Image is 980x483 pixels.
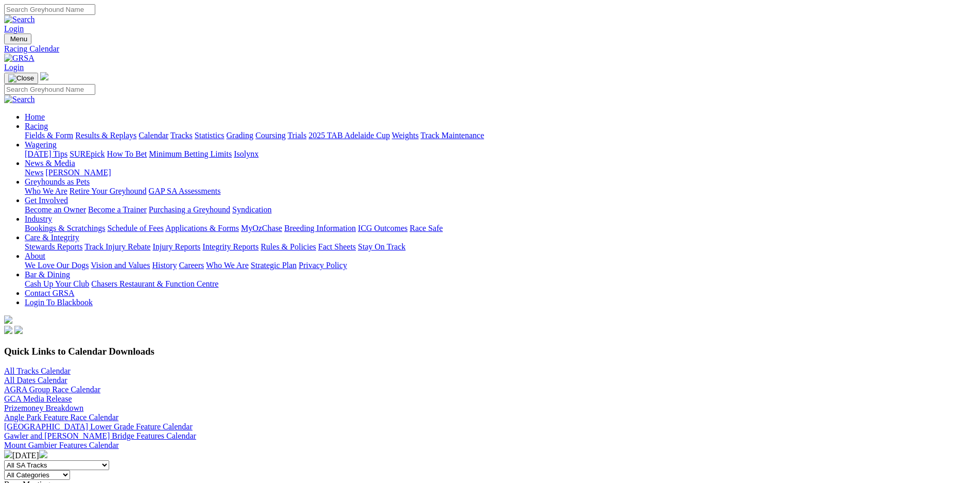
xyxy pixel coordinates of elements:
div: [DATE] [4,450,976,460]
a: Schedule of Fees [107,224,163,232]
a: Results & Replays [75,131,136,140]
a: Bar & Dining [25,270,70,279]
a: Login To Blackbook [25,298,93,307]
a: Fact Sheets [318,242,356,251]
a: Applications & Forms [165,224,239,232]
a: Industry [25,214,52,223]
img: twitter.svg [14,326,23,334]
a: Breeding Information [284,224,356,232]
a: History [152,261,177,270]
a: GCA Media Release [4,394,72,403]
a: Minimum Betting Limits [149,149,232,158]
img: GRSA [4,54,35,63]
a: Stewards Reports [25,242,82,251]
a: Isolynx [234,149,259,158]
a: ICG Outcomes [358,224,407,232]
a: How To Bet [107,149,147,158]
span: Menu [10,35,27,43]
input: Search [4,84,95,95]
a: Login [4,63,24,72]
a: Grading [227,131,253,140]
a: AGRA Group Race Calendar [4,385,100,394]
a: Contact GRSA [25,289,74,297]
a: Integrity Reports [202,242,259,251]
a: Track Maintenance [421,131,484,140]
a: Strategic Plan [251,261,297,270]
a: GAP SA Assessments [149,187,221,195]
a: Coursing [255,131,286,140]
img: chevron-left-pager-white.svg [4,450,12,458]
a: Become an Owner [25,205,86,214]
a: Careers [179,261,204,270]
img: Search [4,15,35,24]
a: Tracks [170,131,193,140]
a: Statistics [195,131,225,140]
a: Greyhounds as Pets [25,177,90,186]
a: We Love Our Dogs [25,261,89,270]
a: Rules & Policies [261,242,316,251]
a: Who We Are [25,187,67,195]
a: [PERSON_NAME] [45,168,111,177]
a: Fields & Form [25,131,73,140]
div: Get Involved [25,205,976,214]
a: 2025 TAB Adelaide Cup [308,131,390,140]
button: Toggle navigation [4,73,38,84]
a: All Dates Calendar [4,376,67,385]
div: Racing [25,131,976,140]
a: Bookings & Scratchings [25,224,105,232]
img: facebook.svg [4,326,12,334]
a: Care & Integrity [25,233,79,242]
img: Search [4,95,35,104]
a: SUREpick [70,149,105,158]
a: All Tracks Calendar [4,367,71,375]
a: Gawler and [PERSON_NAME] Bridge Features Calendar [4,431,196,440]
a: Cash Up Your Club [25,279,89,288]
a: News [25,168,43,177]
div: Greyhounds as Pets [25,187,976,196]
a: Syndication [232,205,271,214]
img: logo-grsa-white.png [4,315,12,324]
a: Wagering [25,140,57,149]
a: Weights [392,131,419,140]
a: Purchasing a Greyhound [149,205,230,214]
a: Race Safe [409,224,442,232]
div: About [25,261,976,270]
a: Home [25,112,45,121]
div: News & Media [25,168,976,177]
img: chevron-right-pager-white.svg [39,450,47,458]
a: [GEOGRAPHIC_DATA] Lower Grade Feature Calendar [4,422,193,431]
a: Track Injury Rebate [84,242,150,251]
a: Stay On Track [358,242,405,251]
a: Angle Park Feature Race Calendar [4,413,118,422]
img: logo-grsa-white.png [40,72,48,80]
img: Close [8,74,34,82]
a: Chasers Restaurant & Function Centre [91,279,218,288]
a: Become a Trainer [88,205,147,214]
div: Industry [25,224,976,233]
h3: Quick Links to Calendar Downloads [4,346,976,357]
div: Wagering [25,149,976,159]
input: Search [4,4,95,15]
a: Injury Reports [152,242,200,251]
a: Prizemoney Breakdown [4,404,83,412]
a: Login [4,24,24,33]
a: Who We Are [206,261,249,270]
a: [DATE] Tips [25,149,67,158]
a: Privacy Policy [299,261,347,270]
a: About [25,252,45,260]
a: Trials [287,131,306,140]
div: Care & Integrity [25,242,976,252]
a: Calendar [139,131,168,140]
div: Bar & Dining [25,279,976,289]
a: MyOzChase [241,224,282,232]
button: Toggle navigation [4,34,31,44]
a: News & Media [25,159,75,168]
a: Vision and Values [91,261,150,270]
a: Racing Calendar [4,44,976,54]
a: Mount Gambier Features Calendar [4,441,119,449]
a: Get Involved [25,196,68,205]
a: Racing [25,122,48,130]
a: Retire Your Greyhound [70,187,147,195]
